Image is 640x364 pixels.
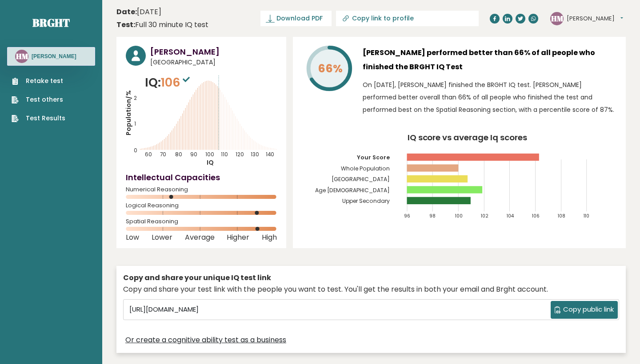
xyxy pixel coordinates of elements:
[363,79,616,116] p: On [DATE], [PERSON_NAME] finished the BRGHT IQ test. [PERSON_NAME] performed better overall than ...
[116,20,135,30] b: Test:
[145,74,192,91] p: IQ:
[150,58,277,67] span: [GEOGRAPHIC_DATA]
[551,301,618,319] button: Copy public link
[341,165,390,172] tspan: Whole Population
[315,186,390,194] tspan: Age [DEMOGRAPHIC_DATA]
[126,220,277,223] span: Spatial Reasoning
[221,151,228,158] tspan: 110
[266,151,274,158] tspan: 140
[190,151,197,158] tspan: 90
[161,74,192,91] span: 106
[123,273,619,283] div: Copy and share your unique IQ test link
[126,188,277,191] span: Numerical Reasoning
[455,213,463,219] tspan: 100
[116,7,137,17] b: Date:
[363,46,616,74] h3: [PERSON_NAME] performed better than 66% of all people who finished the BRGHT IQ Test
[357,154,390,161] tspan: Your Score
[563,305,614,315] span: Copy public link
[408,132,528,143] tspan: IQ score vs average Iq scores
[116,20,208,30] div: Full 30 minute IQ test
[126,236,139,239] span: Low
[532,213,540,219] tspan: 106
[481,213,488,219] tspan: 102
[12,76,65,86] a: Retake test
[126,171,277,183] h4: Intellectual Capacities
[276,14,323,23] span: Download PDF
[260,11,332,26] a: Download PDF
[175,151,182,158] tspan: 80
[332,175,390,183] tspan: [GEOGRAPHIC_DATA]
[227,236,249,239] span: Higher
[116,7,161,17] time: [DATE]
[558,213,565,219] tspan: 108
[160,151,166,158] tspan: 70
[32,53,76,60] h3: [PERSON_NAME]
[342,197,390,205] tspan: Upper Secondary
[584,213,589,219] tspan: 110
[262,236,277,239] span: High
[507,213,514,219] tspan: 104
[124,90,133,135] tspan: Population/%
[134,147,137,154] tspan: 0
[150,46,277,58] h3: [PERSON_NAME]
[185,236,215,239] span: Average
[236,151,244,158] tspan: 120
[318,61,343,76] tspan: 66%
[567,14,623,23] button: [PERSON_NAME]
[551,13,564,23] text: HM
[125,335,286,345] a: Or create a cognitive ability test as a business
[404,213,410,219] tspan: 96
[32,16,70,30] a: Brght
[134,95,137,102] tspan: 2
[207,158,214,167] tspan: IQ
[430,213,436,219] tspan: 98
[152,236,172,239] span: Lower
[145,151,152,158] tspan: 60
[12,114,65,123] a: Test Results
[16,51,28,61] text: HM
[123,284,619,295] div: Copy and share your test link with the people you want to test. You'll get the results in both yo...
[134,120,136,127] tspan: 1
[251,151,259,158] tspan: 130
[205,151,214,158] tspan: 100
[12,95,65,104] a: Test others
[126,204,277,207] span: Logical Reasoning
